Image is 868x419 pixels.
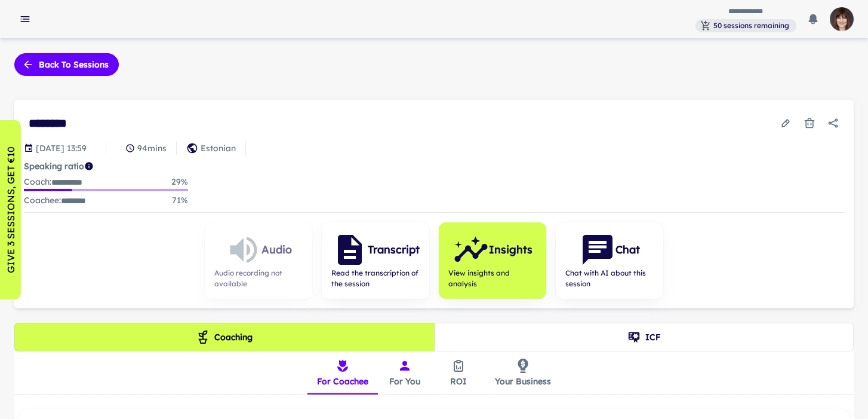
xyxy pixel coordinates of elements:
[485,351,561,394] button: Your Business
[24,161,84,172] strong: Speaking ratio
[695,19,796,31] span: You have 50 sessions remaining. Subscribe to get more.
[439,222,546,299] button: InsightsView insights and analysis
[322,222,429,299] button: TranscriptRead the transcription of the session
[615,241,640,258] h6: Chat
[556,222,663,299] button: ChatChat with AI about this session
[695,18,796,33] a: You have 50 sessions remaining. Subscribe to get more.
[565,268,654,289] span: Chat with AI about this session
[4,146,18,273] p: GIVE 3 SESSIONS, GET €10
[24,194,86,207] p: Coachee :
[489,241,533,258] h6: Insights
[432,351,485,394] button: ROI
[171,175,188,189] p: 29 %
[368,241,420,258] h6: Transcript
[307,351,561,394] div: insights tabs
[14,53,119,76] button: Back to sessions
[137,142,167,155] p: 94 mins
[823,112,844,134] button: Share session
[14,323,854,351] div: theme selection
[775,112,796,134] button: Edit session
[709,20,794,31] span: 50 sessions remaining
[378,351,432,394] button: For You
[307,351,378,394] button: For Coachee
[24,175,82,189] p: Coach :
[201,142,236,155] p: Estonian
[448,268,537,289] span: View insights and analysis
[830,7,854,31] img: photoURL
[36,142,87,155] p: Session date
[434,323,854,351] button: ICF
[799,112,820,134] button: Delete session
[84,161,94,171] svg: Coach/coachee ideal ratio of speaking is roughly 20:80. Mentor/mentee ideal ratio of speaking is ...
[331,268,420,289] span: Read the transcription of the session
[14,323,435,351] button: Coaching
[172,194,188,207] p: 71 %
